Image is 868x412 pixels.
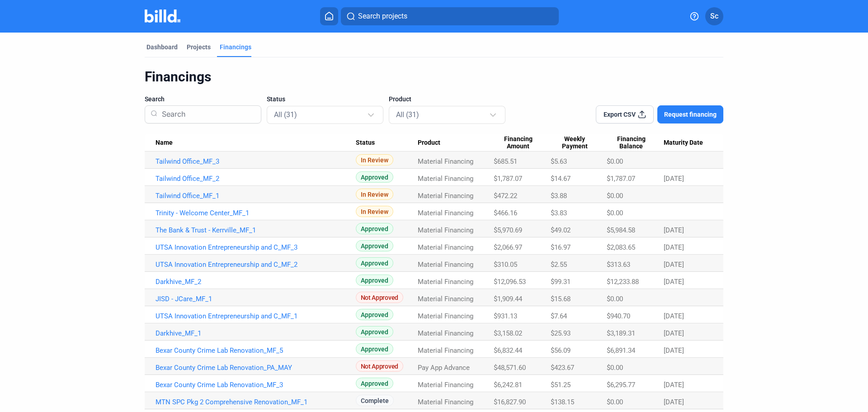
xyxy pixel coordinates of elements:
[551,192,567,200] span: $3.88
[156,329,356,337] a: Darkhive_MF_1
[494,278,526,286] span: $12,096.53
[356,309,393,320] span: Approved
[551,226,571,234] span: $49.02
[551,278,571,286] span: $99.31
[664,398,684,406] span: [DATE]
[356,223,393,234] span: Approved
[494,209,517,217] span: $466.16
[145,68,723,85] div: Financings
[356,292,403,303] span: Not Approved
[156,295,356,303] a: JISD - JCare_MF_1
[156,398,356,406] a: MTN SPC Pkg 2 Comprehensive Renovation_MF_1
[389,95,411,104] span: Product
[494,243,522,251] span: $2,066.97
[356,171,393,183] span: Approved
[418,364,470,372] span: Pay App Advance
[418,226,473,234] span: Material Financing
[705,7,723,25] button: Sc
[356,257,393,269] span: Approved
[664,312,684,320] span: [DATE]
[607,381,635,389] span: $6,295.77
[267,95,285,104] span: Status
[356,360,403,372] span: Not Approved
[664,243,684,251] span: [DATE]
[494,226,522,234] span: $5,970.69
[356,189,393,200] span: In Review
[607,175,635,183] span: $1,787.07
[551,243,571,251] span: $16.97
[551,175,571,183] span: $14.67
[551,381,571,389] span: $51.25
[607,364,623,372] span: $0.00
[664,110,717,119] span: Request financing
[418,243,473,251] span: Material Financing
[494,295,522,303] span: $1,909.44
[664,175,684,183] span: [DATE]
[664,226,684,234] span: [DATE]
[156,175,356,183] a: Tailwind Office_MF_2
[657,105,723,123] button: Request financing
[274,110,297,119] mat-select-trigger: All (31)
[418,209,473,217] span: Material Financing
[418,157,473,166] span: Material Financing
[607,312,630,320] span: $940.70
[664,139,712,147] div: Maturity Date
[494,381,522,389] span: $6,242.81
[356,240,393,251] span: Approved
[596,105,654,123] button: Export CSV
[494,364,526,372] span: $48,571.60
[156,139,356,147] div: Name
[356,378,393,389] span: Approved
[418,192,473,200] span: Material Financing
[156,226,356,234] a: The Bank & Trust - Kerrville_MF_1
[146,43,178,52] div: Dashboard
[418,260,473,269] span: Material Financing
[494,398,526,406] span: $16,827.90
[418,329,473,337] span: Material Financing
[607,135,656,151] span: Financing Balance
[156,139,173,147] span: Name
[356,139,375,147] span: Status
[220,43,251,52] div: Financings
[418,381,473,389] span: Material Financing
[356,395,394,406] span: Complete
[494,157,517,166] span: $685.51
[607,346,635,355] span: $6,891.34
[356,326,393,337] span: Approved
[341,7,559,25] button: Search projects
[607,260,630,269] span: $313.63
[607,329,635,337] span: $3,189.31
[551,398,574,406] span: $138.15
[156,243,356,251] a: UTSA Innovation Entrepreneurship and C_MF_3
[551,295,571,303] span: $15.68
[664,346,684,355] span: [DATE]
[664,329,684,337] span: [DATE]
[551,346,571,355] span: $56.09
[710,11,718,22] span: Sc
[494,175,522,183] span: $1,787.07
[607,295,623,303] span: $0.00
[664,381,684,389] span: [DATE]
[494,135,542,151] span: Financing Amount
[356,206,393,217] span: In Review
[607,243,635,251] span: $2,083.65
[156,381,356,389] a: Bexar County Crime Lab Renovation_MF_3
[551,329,571,337] span: $25.93
[607,398,623,406] span: $0.00
[358,11,407,22] span: Search projects
[551,157,567,166] span: $5.63
[145,9,180,23] img: Billd Company Logo
[607,209,623,217] span: $0.00
[156,192,356,200] a: Tailwind Office_MF_1
[418,175,473,183] span: Material Financing
[494,192,517,200] span: $472.22
[156,312,356,320] a: UTSA Innovation Entrepreneurship and C_MF_1
[156,364,356,372] a: Bexar County Crime Lab Renovation_PA_MAY
[145,95,165,104] span: Search
[551,260,567,269] span: $2.55
[607,157,623,166] span: $0.00
[356,343,393,355] span: Approved
[418,139,440,147] span: Product
[494,135,551,151] div: Financing Amount
[494,260,517,269] span: $310.05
